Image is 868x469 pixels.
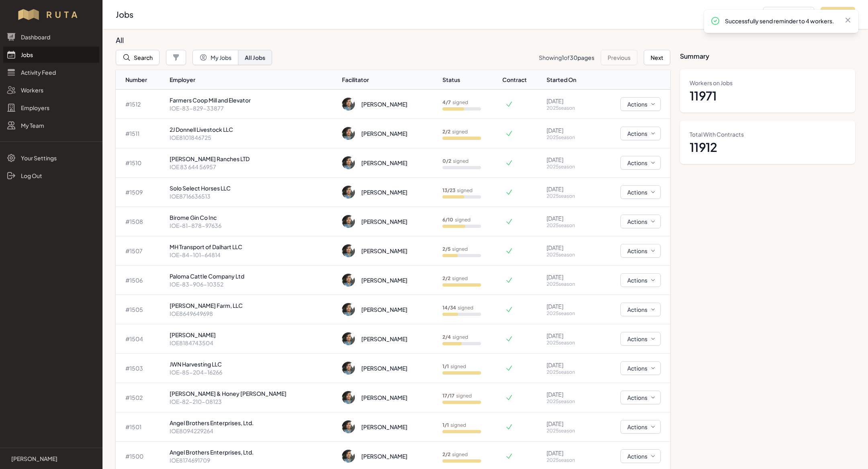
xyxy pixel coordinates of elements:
div: [PERSON_NAME] [361,247,407,255]
p: 2025 season [547,105,591,111]
p: signed [442,158,469,164]
p: [DATE] [547,214,591,222]
td: # 1510 [116,148,166,178]
p: [DATE] [547,156,591,164]
td: # 1508 [116,207,166,236]
p: IOE-85-204-16266 [170,368,336,376]
p: signed [442,275,468,282]
button: Actions [620,156,661,170]
button: Actions [620,127,661,140]
div: [PERSON_NAME] [361,159,407,167]
td: # 1501 [116,412,166,442]
b: 17 / 17 [442,393,454,399]
button: Actions [620,449,661,463]
p: [PERSON_NAME] Ranches LTD [170,155,336,163]
th: Number [116,70,166,90]
p: signed [442,187,473,194]
div: [PERSON_NAME] [361,217,407,225]
b: 0 / 2 [442,158,451,164]
b: 1 / 1 [442,363,449,369]
a: Jobs [3,47,99,63]
p: [DATE] [547,332,591,340]
p: signed [442,334,468,340]
button: Actions [620,332,661,346]
p: Showing of [539,53,594,61]
div: [PERSON_NAME] [361,335,407,343]
p: IOE 83 644 56957 [170,163,336,171]
button: Actions [620,185,661,199]
b: 14 / 34 [442,305,456,311]
div: [PERSON_NAME] [361,305,407,313]
p: [DATE] [547,97,591,105]
p: IOE8716636513 [170,192,336,200]
p: 2025 season [547,369,591,375]
button: Actions [620,361,661,375]
p: signed [442,393,472,399]
b: 2 / 4 [442,334,451,340]
button: Actions [620,215,661,228]
b: 2 / 2 [442,275,450,281]
p: signed [442,451,468,458]
dd: 11971 [690,88,845,103]
div: [PERSON_NAME] [361,393,407,401]
p: 2025 season [547,310,591,317]
p: 2J Donnell Livestock LLC [170,125,336,133]
b: 2 / 2 [442,451,450,457]
dt: Workers on Jobs [690,79,845,87]
p: [DATE] [547,449,591,457]
td: # 1512 [116,90,166,119]
b: 4 / 7 [442,99,451,105]
p: IOE8184743504 [170,339,336,347]
b: 1 / 1 [442,422,449,428]
p: [DATE] [547,273,591,281]
a: Employers [3,100,99,116]
h2: Jobs [116,9,757,20]
div: [PERSON_NAME] [361,452,407,460]
a: [PERSON_NAME] [6,455,96,463]
p: Angel Brothers Enterprises, Ltd. [170,419,336,427]
p: 2025 season [547,134,591,141]
p: signed [442,217,471,223]
p: [DATE] [547,420,591,428]
p: 2025 season [547,164,591,170]
p: [PERSON_NAME] [170,331,336,339]
th: Employer [166,70,339,90]
p: [DATE] [547,244,591,252]
p: Farmers Coop Mill and Elevator [170,96,336,104]
img: Workflow [17,8,86,21]
button: Actions [620,273,661,287]
p: 2025 season [547,222,591,229]
button: Actions [620,244,661,258]
button: Next [644,50,670,65]
p: 2025 season [547,252,591,258]
div: [PERSON_NAME] [361,364,407,372]
p: signed [442,129,468,135]
p: IOE-83-906-10352 [170,280,336,288]
h3: Summary [680,35,855,61]
p: [DATE] [547,126,591,134]
th: Contract [502,70,543,90]
p: [PERSON_NAME] [11,455,57,463]
button: Search [116,50,160,65]
td: # 1506 [116,266,166,295]
button: Actions [620,391,661,404]
a: Your Settings [3,150,99,166]
div: [PERSON_NAME] [361,276,407,284]
p: [DATE] [547,302,591,310]
div: [PERSON_NAME] [361,129,407,137]
p: [DATE] [547,390,591,398]
button: Actions [620,303,661,316]
a: My Team [3,117,99,133]
p: [PERSON_NAME] Farm, LLC [170,301,336,309]
th: Status [439,70,502,90]
b: 13 / 23 [442,187,455,193]
button: Add Employer [763,7,814,22]
p: JWN Harvesting LLC [170,360,336,368]
td: # 1504 [116,324,166,354]
p: signed [442,363,466,370]
p: IOE-81-878-97636 [170,221,336,229]
a: Activity Feed [3,64,99,80]
b: 6 / 10 [442,217,453,223]
button: Previous [601,50,637,65]
button: Actions [620,97,661,111]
